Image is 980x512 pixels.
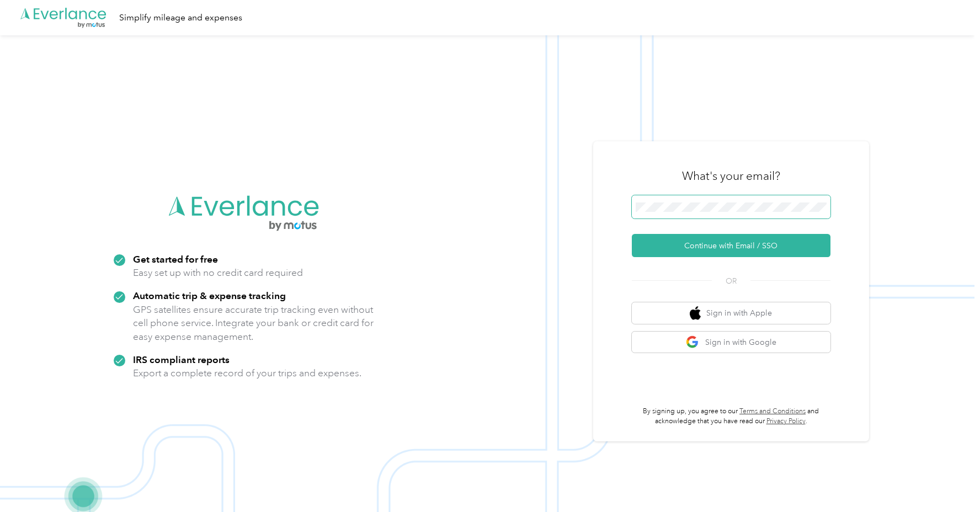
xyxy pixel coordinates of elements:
[133,303,374,344] p: GPS satellites ensure accurate trip tracking even without cell phone service. Integrate your bank...
[682,168,780,184] h3: What's your email?
[632,407,830,426] p: By signing up, you agree to our and acknowledge that you have read our .
[712,275,750,287] span: OR
[119,11,242,25] div: Simplify mileage and expenses
[632,302,830,324] button: apple logoSign in with Apple
[739,407,806,415] a: Terms and Conditions
[766,417,806,425] a: Privacy Policy
[690,306,701,320] img: apple logo
[133,253,218,265] strong: Get started for free
[133,290,286,301] strong: Automatic trip & expense tracking
[632,234,830,257] button: Continue with Email / SSO
[133,366,361,380] p: Export a complete record of your trips and expenses.
[133,354,230,365] strong: IRS compliant reports
[686,335,700,349] img: google logo
[632,332,830,353] button: google logoSign in with Google
[133,266,303,280] p: Easy set up with no credit card required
